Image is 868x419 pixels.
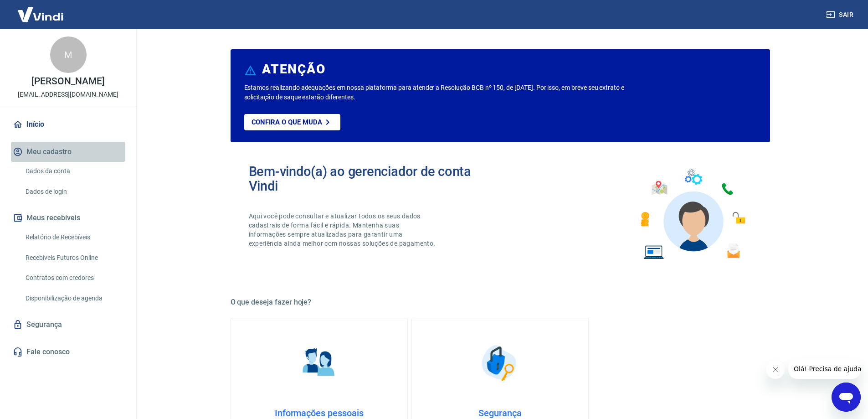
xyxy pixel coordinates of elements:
[11,0,70,28] img: Vindi
[477,340,523,386] img: Segurança
[22,162,125,181] a: Dados da conta
[231,298,770,307] h5: O que deseja fazer hoje?
[11,114,125,134] a: Início
[262,65,325,74] h6: ATENÇÃO
[788,359,861,379] iframe: Mensagem da empresa
[252,118,322,126] p: Confira o que muda
[249,164,500,193] h2: Bem-vindo(a) ao gerenciador de conta Vindi
[22,248,125,267] a: Recebíveis Futuros Online
[244,114,340,130] a: Confira o que muda
[22,228,125,247] a: Relatório de Recebíveis
[426,408,574,419] h4: Segurança
[11,342,125,362] a: Fale conosco
[50,36,87,73] div: M
[244,83,654,102] p: Estamos realizando adequações em nossa plataforma para atender a Resolução BCB nº 150, de [DATE]....
[5,6,77,14] span: Olá! Precisa de ajuda?
[296,340,342,386] img: Informações pessoais
[11,315,125,335] a: Segurança
[22,182,125,201] a: Dados de login
[632,164,752,265] img: Imagem de um avatar masculino com diversos icones exemplificando as funcionalidades do gerenciado...
[22,289,125,308] a: Disponibilização de agenda
[824,6,857,23] button: Sair
[18,90,118,99] p: [EMAIL_ADDRESS][DOMAIN_NAME]
[22,269,125,287] a: Contratos com credores
[246,408,393,419] h4: Informações pessoais
[11,142,125,162] button: Meu cadastro
[11,208,125,228] button: Meus recebíveis
[249,212,437,248] p: Aqui você pode consultar e atualizar todos os seus dados cadastrais de forma fácil e rápida. Mant...
[832,383,861,412] iframe: Botão para abrir a janela de mensagens
[766,361,785,379] iframe: Fechar mensagem
[31,77,104,86] p: [PERSON_NAME]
